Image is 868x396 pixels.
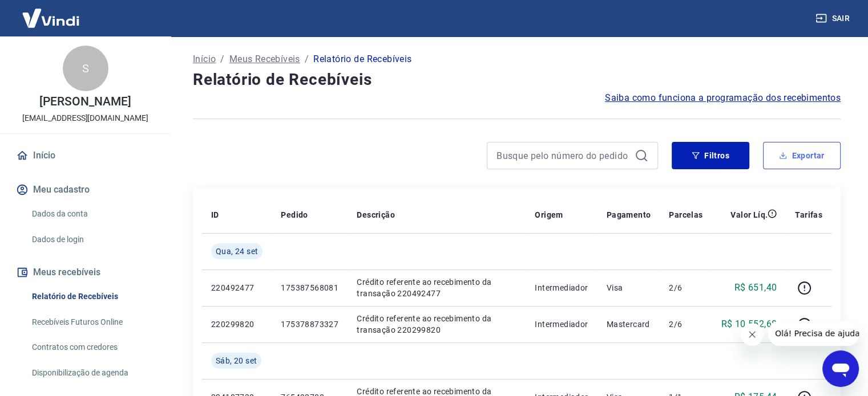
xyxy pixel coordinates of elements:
[535,209,563,221] p: Origem
[669,209,703,221] p: Parcelas
[211,282,263,293] p: 220492477
[7,8,96,17] span: Olá! Precisa de ajuda?
[813,8,854,29] button: Sair
[27,311,157,334] a: Recebíveis Futuros Online
[193,52,216,66] a: Início
[281,209,308,221] p: Pedido
[193,68,841,91] h4: Relatório de Recebíveis
[22,112,148,124] p: [EMAIL_ADDRESS][DOMAIN_NAME]
[216,246,258,257] span: Qua, 24 set
[14,177,157,202] button: Meu cadastro
[63,46,108,91] div: S
[535,282,588,293] p: Intermediador
[216,355,257,366] span: Sáb, 20 set
[734,281,777,295] p: R$ 651,40
[313,52,411,66] p: Relatório de Recebíveis
[721,317,777,331] p: R$ 10.552,68
[220,52,224,66] p: /
[27,228,157,251] a: Dados de login
[822,350,859,387] iframe: Botão para abrir a janela de mensagens
[669,282,703,293] p: 2/6
[211,209,219,221] p: ID
[27,202,157,226] a: Dados da conta
[229,52,300,66] a: Meus Recebíveis
[607,282,651,293] p: Visa
[357,276,516,299] p: Crédito referente ao recebimento da transação 220492477
[768,321,859,346] iframe: Mensagem da empresa
[795,209,822,221] p: Tarifas
[27,285,157,308] a: Relatório de Recebíveis
[27,361,157,385] a: Disponibilização de agenda
[305,52,309,66] p: /
[281,319,338,330] p: 175378873327
[357,313,516,336] p: Crédito referente ao recebimento da transação 220299820
[672,142,749,169] button: Filtros
[14,143,157,168] a: Início
[763,142,841,169] button: Exportar
[14,1,88,35] img: Vindi
[14,260,157,285] button: Meus recebíveis
[741,323,764,346] iframe: Fechar mensagem
[535,319,588,330] p: Intermediador
[605,91,841,105] a: Saiba como funciona a programação dos recebimentos
[281,282,338,293] p: 175387568081
[496,147,630,164] input: Busque pelo número do pedido
[357,209,395,221] p: Descrição
[669,319,703,330] p: 2/6
[211,319,263,330] p: 220299820
[607,209,651,221] p: Pagamento
[27,336,157,359] a: Contratos com credores
[607,319,651,330] p: Mastercard
[39,96,131,108] p: [PERSON_NAME]
[730,209,768,221] p: Valor Líq.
